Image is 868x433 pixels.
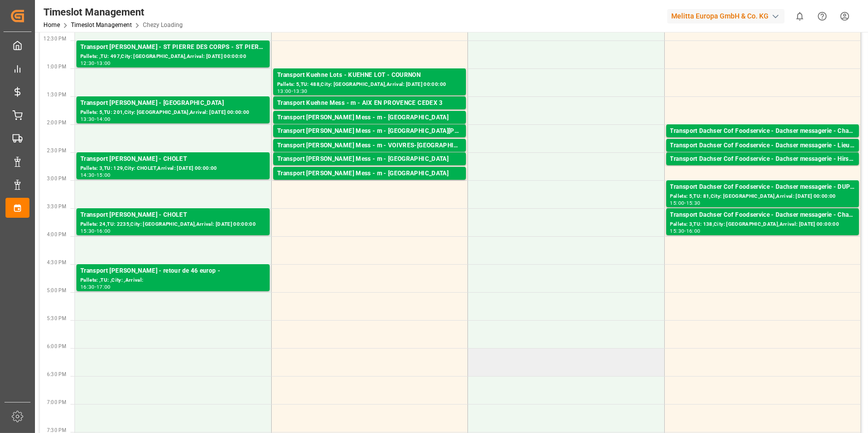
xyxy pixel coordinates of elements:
div: Transport Kuehne Lots - KUEHNE LOT - COURNON [277,70,462,80]
div: Transport Dachser Cof Foodservice - Dachser messagerie - DUPPIGHEIM [670,182,855,192]
div: Transport [PERSON_NAME] - [GEOGRAPHIC_DATA] [80,98,266,108]
div: Transport Dachser Cof Foodservice - Dachser messagerie - Champigneulles [670,126,855,136]
div: Pallets: 2,TU: 9,City: [GEOGRAPHIC_DATA],Arrival: [DATE] 00:00:00 [670,164,855,173]
div: 16:30 [80,285,95,289]
div: Transport [PERSON_NAME] - retour de 46 europ - [80,266,266,276]
div: Transport [PERSON_NAME] Mess - m - [GEOGRAPHIC_DATA] [277,169,462,179]
div: 16:00 [96,229,111,233]
div: Pallets: 1,TU: 23,City: Lieu dit [GEOGRAPHIC_DATA], [GEOGRAPHIC_DATA],Arrival: [DATE] 00:00:00 [670,151,855,159]
span: 3:00 PM [47,176,66,181]
div: 15:30 [80,229,95,233]
div: 15:00 [96,173,111,177]
div: Pallets: ,TU: 33,City: [GEOGRAPHIC_DATA][PERSON_NAME],Arrival: [DATE] 00:00:00 [277,136,462,145]
div: Transport [PERSON_NAME] Mess - m - [GEOGRAPHIC_DATA] [277,113,462,123]
div: - [684,229,686,233]
div: Pallets: ,TU: 12,City: [GEOGRAPHIC_DATA],Arrival: [DATE] 00:00:00 [670,136,855,145]
div: 15:30 [686,201,701,205]
span: 6:30 PM [47,372,66,377]
div: - [95,229,96,233]
div: Pallets: ,TU: 2,City: [GEOGRAPHIC_DATA],Arrival: [DATE] 00:00:00 [277,164,462,173]
div: - [95,173,96,177]
span: 2:00 PM [47,120,66,125]
div: Transport [PERSON_NAME] Mess - m - [GEOGRAPHIC_DATA][PERSON_NAME] [277,126,462,136]
div: Pallets: ,TU: 12,City: [GEOGRAPHIC_DATA] CEDEX 3,Arrival: [DATE] 00:00:00 [277,108,462,117]
div: Pallets: ,TU: 70,City: [GEOGRAPHIC_DATA],Arrival: [DATE] 00:00:00 [277,151,462,159]
div: Pallets: 24,TU: 2235,City: [GEOGRAPHIC_DATA],Arrival: [DATE] 00:00:00 [80,220,266,229]
div: Transport [PERSON_NAME] - ST PIERRE DES CORPS - ST PIERRE DES CORPS [80,42,266,52]
div: Pallets: 5,TU: 81,City: [GEOGRAPHIC_DATA],Arrival: [DATE] 00:00:00 [670,192,855,201]
button: Melitta Europa GmbH & Co. KG [667,6,789,25]
span: 5:30 PM [47,316,66,321]
div: 13:00 [96,61,111,65]
a: Timeslot Management [71,21,132,28]
div: Melitta Europa GmbH & Co. KG [667,9,785,23]
div: Transport Dachser Cof Foodservice - Dachser messagerie - Lieu dit enteste, Fontanes [670,141,855,151]
span: 4:00 PM [47,232,66,237]
div: Pallets: 5,TU: 488,City: [GEOGRAPHIC_DATA],Arrival: [DATE] 00:00:00 [277,80,462,89]
div: 15:00 [670,201,685,205]
div: 12:30 [80,61,95,65]
div: - [95,117,96,121]
div: Timeslot Management [43,4,183,19]
span: 7:00 PM [47,400,66,405]
div: - [95,61,96,65]
span: 6:00 PM [47,344,66,349]
div: Pallets: ,TU: 6,City: [GEOGRAPHIC_DATA],Arrival: [DATE] 00:00:00 [277,179,462,187]
div: 17:00 [96,285,111,289]
div: 13:30 [293,89,308,93]
div: 16:00 [686,229,701,233]
div: Pallets: 3,TU: 138,City: [GEOGRAPHIC_DATA],Arrival: [DATE] 00:00:00 [670,220,855,229]
div: Pallets: 3,TU: 129,City: CHOLET,Arrival: [DATE] 00:00:00 [80,164,266,173]
div: Transport Dachser Cof Foodservice - Dachser messagerie - Chatres [670,210,855,220]
div: - [684,201,686,205]
span: 3:30 PM [47,204,66,209]
div: Transport [PERSON_NAME] Mess - m - VOIVRES-[GEOGRAPHIC_DATA] [277,141,462,151]
div: - [292,89,293,93]
div: Transport Kuehne Mess - m - AIX EN PROVENCE CEDEX 3 [277,98,462,108]
span: 7:30 PM [47,428,66,433]
div: Transport [PERSON_NAME] Mess - m - [GEOGRAPHIC_DATA] [277,154,462,164]
div: - [95,285,96,289]
div: 13:30 [80,117,95,121]
div: Transport Dachser Cof Foodservice - Dachser messagerie - Hirson [670,154,855,164]
div: 14:00 [96,117,111,121]
div: Transport [PERSON_NAME] - CHOLET [80,210,266,220]
span: 1:30 PM [47,92,66,97]
div: Transport [PERSON_NAME] - CHOLET [80,154,266,164]
div: Pallets: 1,TU: 7,City: [GEOGRAPHIC_DATA],Arrival: [DATE] 00:00:00 [277,123,462,131]
span: 12:30 PM [43,36,66,41]
div: 15:30 [670,229,685,233]
span: 5:00 PM [47,288,66,293]
span: 2:30 PM [47,148,66,153]
div: Pallets: ,TU: ,City: ,Arrival: [80,276,266,285]
div: 13:00 [277,89,292,93]
span: 1:00 PM [47,64,66,69]
div: Pallets: 5,TU: 201,City: [GEOGRAPHIC_DATA],Arrival: [DATE] 00:00:00 [80,108,266,117]
button: Help Center [811,5,834,27]
button: show 0 new notifications [789,5,811,27]
div: 14:30 [80,173,95,177]
div: Pallets: ,TU: 497,City: [GEOGRAPHIC_DATA],Arrival: [DATE] 00:00:00 [80,52,266,61]
a: Home [43,21,60,28]
span: 4:30 PM [47,260,66,265]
